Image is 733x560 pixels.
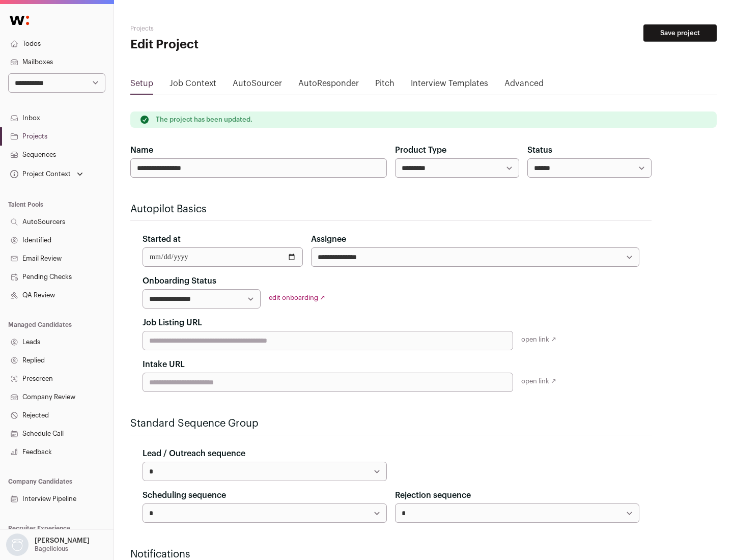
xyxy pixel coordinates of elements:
button: Open dropdown [8,167,85,181]
h1: Edit Project [130,37,326,53]
label: Lead / Outreach sequence [143,447,245,460]
label: Onboarding Status [143,275,216,287]
a: Interview Templates [411,77,488,94]
a: Advanced [504,77,544,94]
p: The project has been updated. [156,116,252,124]
a: Job Context [170,77,216,94]
label: Assignee [311,233,346,245]
label: Scheduling sequence [143,489,226,501]
label: Product Type [395,144,446,156]
label: Started at [143,233,181,245]
h2: Autopilot Basics [130,202,652,216]
a: AutoSourcer [233,77,282,94]
a: Pitch [375,77,394,94]
a: edit onboarding ↗ [269,294,325,301]
label: Job Listing URL [143,317,202,329]
div: Project Context [8,170,71,178]
a: Setup [130,77,153,94]
label: Rejection sequence [395,489,471,501]
label: Status [527,144,552,156]
p: Bagelicious [35,545,68,553]
a: AutoResponder [298,77,359,94]
button: Save project [643,24,717,42]
label: Name [130,144,153,156]
img: nopic.png [6,534,29,556]
button: Open dropdown [4,534,92,556]
img: Wellfound [4,10,35,31]
h2: Projects [130,24,326,33]
h2: Standard Sequence Group [130,416,652,431]
label: Intake URL [143,358,185,371]
p: [PERSON_NAME] [35,537,90,545]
